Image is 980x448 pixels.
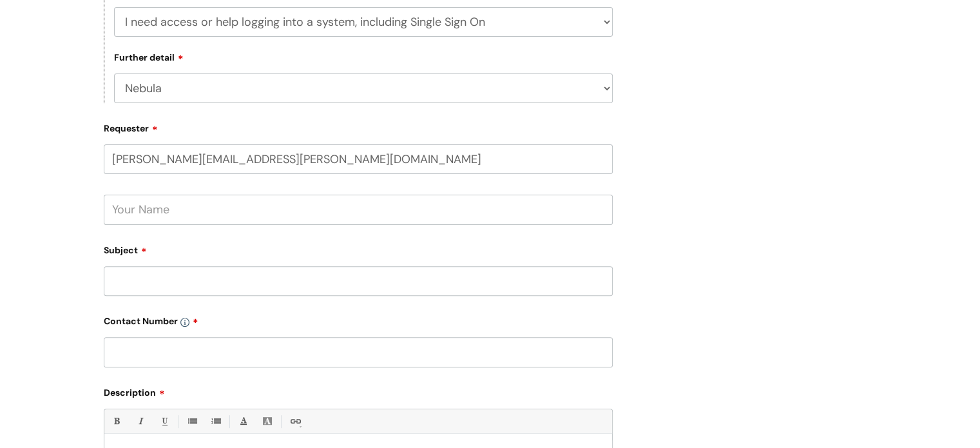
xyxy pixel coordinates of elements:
a: Italic (Ctrl-I) [132,413,148,429]
label: Contact Number [104,311,613,327]
a: 1. Ordered List (Ctrl-Shift-8) [207,413,224,429]
a: Font Color [235,413,251,429]
a: Underline(Ctrl-U) [156,413,172,429]
a: Back Color [259,413,275,429]
input: Email [104,144,613,174]
label: Description [104,383,613,398]
label: Requester [104,119,613,134]
a: Link [287,413,303,429]
label: Subject [104,240,613,256]
img: info-icon.svg [180,318,189,327]
a: • Unordered List (Ctrl-Shift-7) [184,413,200,429]
input: Your Name [104,195,613,224]
label: Further detail [114,50,184,63]
a: Bold (Ctrl-B) [108,413,124,429]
